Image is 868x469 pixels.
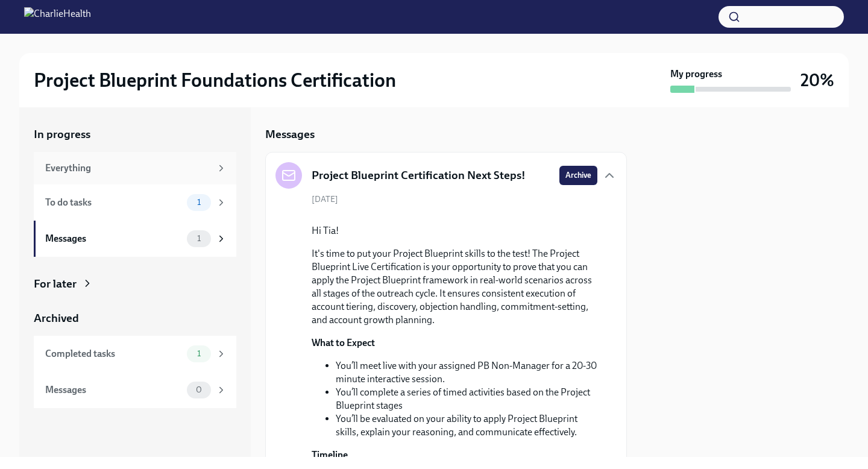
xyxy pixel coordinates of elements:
p: It's time to put your Project Blueprint skills to the test! The Project Blueprint Live Certificat... [312,247,597,327]
a: Messages1 [34,221,236,257]
li: You’ll meet live with your assigned PB Non-Manager for a 20-30 minute interactive session. [336,359,597,386]
a: In progress [34,127,236,142]
button: Archive [559,166,597,185]
span: 1 [190,198,208,207]
div: To do tasks [45,196,182,209]
p: Hi Tia! [312,224,597,238]
div: Everything [45,162,211,175]
strong: Timeline [312,449,348,461]
h2: Project Blueprint Foundations Certification [34,68,396,92]
span: Archive [565,169,591,181]
a: Messages0 [34,372,236,408]
span: 0 [189,385,209,394]
li: You’ll be evaluated on your ability to apply Project Blueprint skills, explain your reasoning, an... [336,412,597,439]
a: Completed tasks1 [34,336,236,372]
a: Everything [34,152,236,184]
span: [DATE] [312,194,338,205]
strong: My progress [670,68,722,81]
img: CharlieHealth [24,7,91,27]
div: Messages [45,383,182,397]
span: 1 [190,349,208,358]
div: Completed tasks [45,347,182,360]
h5: Project Blueprint Certification Next Steps! [312,168,526,183]
a: Archived [34,310,236,326]
a: To do tasks1 [34,184,236,221]
h5: Messages [265,127,315,142]
span: 1 [190,234,208,243]
li: You’ll complete a series of timed activities based on the Project Blueprint stages [336,386,597,412]
strong: What to Expect [312,337,375,348]
div: For later [34,276,77,292]
a: For later [34,276,236,292]
div: Messages [45,232,182,245]
h3: 20% [800,69,834,91]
